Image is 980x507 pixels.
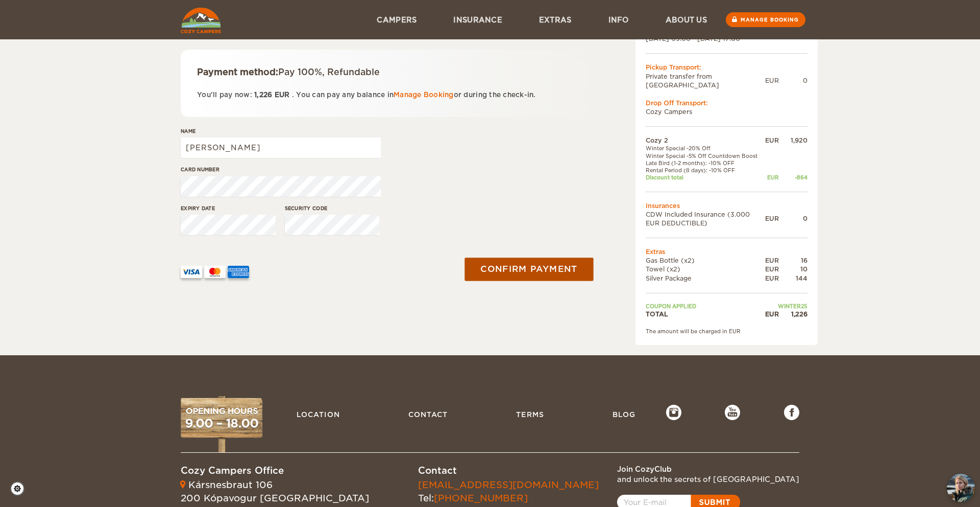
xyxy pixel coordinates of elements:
label: Card number [181,166,381,173]
label: Security code [285,204,380,212]
td: Winter Special -20% Off [646,145,765,152]
div: 144 [779,274,807,283]
td: WINTER25 [765,303,807,310]
div: EUR [765,214,779,223]
a: Location [291,405,345,424]
td: Extras [646,247,807,256]
p: You'll pay now: . You can pay any balance in or during the check-in. [197,89,575,101]
a: Manage booking [726,12,805,27]
a: [PHONE_NUMBER] [434,493,528,503]
span: Pay 100%, Refundable [278,67,380,77]
td: Cozy 2 [646,136,765,145]
a: Contact [403,405,453,424]
div: Pickup Transport: [646,63,807,72]
img: Freyja at Cozy Campers [947,474,975,502]
div: Tel: [418,478,599,504]
div: and unlock the secrets of [GEOGRAPHIC_DATA] [617,474,799,485]
img: Cozy Campers [181,8,221,33]
div: 0 [779,214,807,223]
td: Cozy Campers [646,107,807,116]
div: 0 [779,76,807,85]
td: Coupon applied [646,303,765,310]
td: Winter Special -5% Off Countdown Boost [646,152,765,159]
img: mastercard [204,266,226,278]
div: Join CozyClub [617,464,799,474]
td: Private transfer from [GEOGRAPHIC_DATA] [646,72,765,89]
div: EUR [765,274,779,283]
td: Rental Period (8 days): -10% OFF [646,167,765,174]
div: Cozy Campers Office [181,464,369,477]
div: -864 [779,174,807,181]
span: 1,226 [254,91,272,99]
a: Terms [511,405,549,424]
div: EUR [765,265,779,273]
div: Contact [418,464,599,477]
div: 16 [779,256,807,265]
div: 1,226 [779,310,807,318]
div: Drop Off Transport: [646,99,807,107]
label: Expiry date [181,204,276,212]
div: EUR [765,76,779,85]
a: Manage Booking [394,91,454,99]
div: EUR [765,136,779,145]
td: Discount total [646,174,765,181]
td: TOTAL [646,310,765,318]
img: AMEX [228,266,249,278]
td: Insurances [646,201,807,210]
div: EUR [765,256,779,265]
span: EUR [275,91,290,99]
td: Gas Bottle (x2) [646,256,765,265]
div: The amount will be charged in EUR [646,328,807,335]
div: Payment method: [197,66,575,78]
button: Confirm payment [464,258,593,281]
div: 10 [779,265,807,273]
div: Kársnesbraut 106 200 Kópavogur [GEOGRAPHIC_DATA] [181,478,369,504]
td: CDW Included Insurance (3.000 EUR DEDUCTIBLE) [646,210,765,227]
div: EUR [765,310,779,318]
a: [EMAIL_ADDRESS][DOMAIN_NAME] [418,479,599,490]
td: Silver Package [646,274,765,283]
a: Cookie settings [10,481,31,496]
div: 1,920 [779,136,807,145]
a: Blog [607,405,641,424]
div: EUR [765,174,779,181]
button: chat-button [947,474,975,502]
td: Late Bird (1-2 months): -10% OFF [646,159,765,167]
td: Towel (x2) [646,265,765,273]
label: Name [181,127,381,135]
img: VISA [181,266,202,278]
